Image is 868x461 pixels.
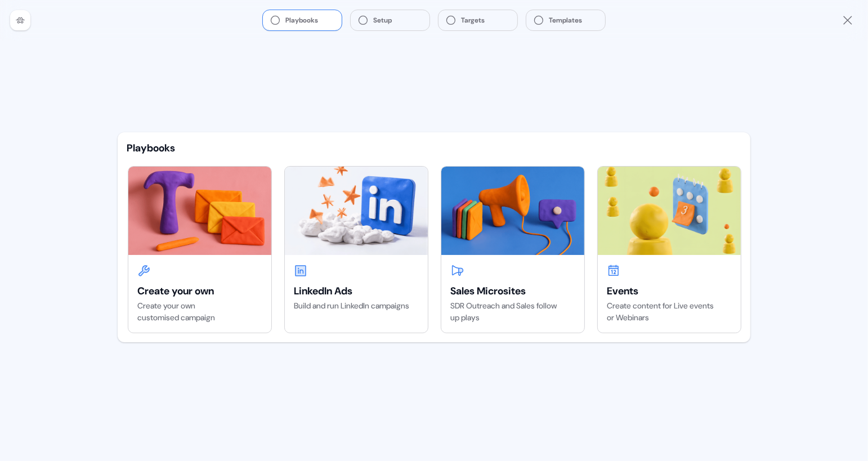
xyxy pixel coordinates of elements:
a: Close [841,14,854,27]
button: Templates [526,10,605,30]
div: Create your own [137,284,262,298]
div: Create content for Live events or Webinars [607,300,732,324]
img: Create your own [128,167,271,254]
button: Targets [439,10,517,30]
div: Create your own customised campaign [137,300,262,324]
div: Playbooks [127,141,741,155]
img: LinkedIn Ads [285,167,428,254]
div: Sales Microsites [450,284,575,298]
img: Sales Microsites [441,167,584,254]
img: Events [598,167,741,254]
div: Events [607,284,732,298]
button: Setup [351,10,429,30]
div: LinkedIn Ads [294,284,419,298]
div: Build and run LinkedIn campaigns [294,300,419,312]
div: SDR Outreach and Sales follow up plays [450,300,575,324]
button: Playbooks [263,10,342,30]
